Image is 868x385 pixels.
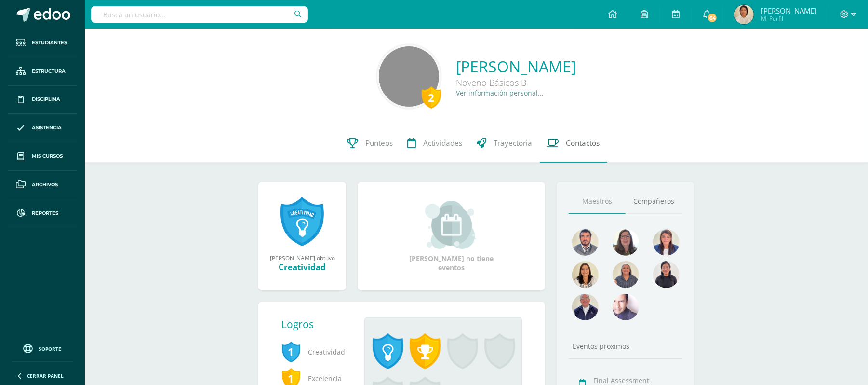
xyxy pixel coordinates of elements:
[32,96,60,103] span: Disciplina
[572,261,599,288] img: 876c69fb502899f7a2bc55a9ba2fa0e7.png
[761,6,816,15] span: [PERSON_NAME]
[566,138,600,148] span: Contactos
[281,341,301,363] span: 1
[12,342,73,355] a: Soporte
[32,209,58,217] span: Reportes
[761,14,816,23] span: Mi Perfil
[8,171,77,199] a: Archivos
[456,56,576,77] a: [PERSON_NAME]
[569,342,682,351] div: Eventos próximos
[456,88,544,97] a: Ver información personal...
[572,294,599,320] img: 63c37c47648096a584fdd476f5e72774.png
[39,345,62,352] span: Soporte
[425,201,478,249] img: event_small.png
[470,124,540,163] a: Trayectoria
[572,229,599,256] img: bd51737d0f7db0a37ff170fbd9075162.png
[8,199,77,228] a: Reportes
[403,201,500,272] div: [PERSON_NAME] no tiene eventos
[8,142,77,171] a: Mis cursos
[613,261,639,288] img: 8f3bf19539481b212b8ab3c0cdc72ac6.png
[366,138,393,148] span: Punteos
[268,254,336,261] div: [PERSON_NAME] obtuvo
[424,138,463,148] span: Actividades
[626,189,682,214] a: Compañeros
[32,181,58,189] span: Archivos
[379,46,439,107] img: 7c9a99968959ae221f87b5ab67d4931d.png
[653,229,680,256] img: aefa6dbabf641819c41d1760b7b82962.png
[456,77,576,88] div: Noveno Básicos B
[8,57,77,86] a: Estructura
[32,124,62,132] span: Asistencia
[8,29,77,57] a: Estudiantes
[734,5,754,24] img: 20a668021bd672466ff3ff9855dcdffa.png
[281,317,357,331] div: Logros
[422,86,441,109] div: 2
[281,339,349,365] span: Creatividad
[340,124,401,163] a: Punteos
[593,376,680,385] div: Final Assessment
[613,229,639,256] img: a4871f238fc6f9e1d7ed418e21754428.png
[613,294,639,320] img: a8e8556f48ef469a8de4653df9219ae6.png
[8,86,77,114] a: Disciplina
[494,138,533,148] span: Trayectoria
[32,152,63,160] span: Mis cursos
[27,372,64,379] span: Cerrar panel
[401,124,470,163] a: Actividades
[569,189,626,214] a: Maestros
[8,114,77,142] a: Asistencia
[32,39,67,47] span: Estudiantes
[653,261,680,288] img: 041e67bb1815648f1c28e9f895bf2be1.png
[540,124,607,163] a: Contactos
[707,13,718,23] span: 64
[91,6,308,23] input: Busca un usuario...
[32,68,66,75] span: Estructura
[268,261,336,273] div: Creatividad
